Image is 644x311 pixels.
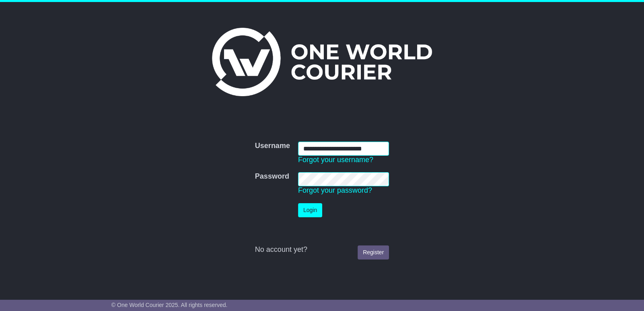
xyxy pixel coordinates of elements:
button: Login [298,203,322,217]
label: Username [255,142,290,150]
label: Password [255,172,289,181]
div: No account yet? [255,245,389,254]
a: Forgot your password? [298,186,372,194]
img: One World [212,28,432,96]
a: Register [358,245,389,260]
span: © One World Courier 2025. All rights reserved. [111,302,228,308]
a: Forgot your username? [298,156,373,164]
